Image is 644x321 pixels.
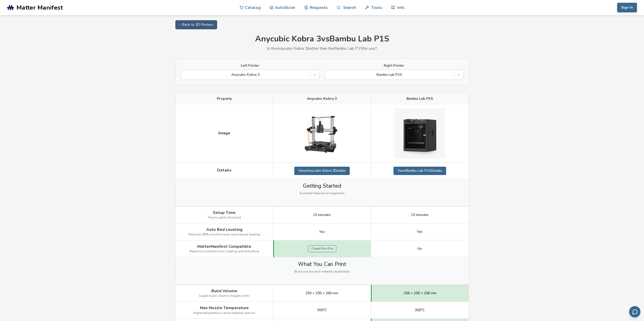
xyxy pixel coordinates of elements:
span: No [418,247,422,251]
img: Bambu Lab P1S [394,108,445,159]
span: 300°C [415,308,425,312]
span: Setup Time [213,210,236,215]
a: Create Print File [308,245,336,252]
button: Sign In [617,3,637,12]
span: 15 minutes [411,213,429,217]
input: Anycubic Kobra 3 [183,73,184,77]
span: Image [218,131,230,135]
p: Is the Anycubic Kobra 3 better than the Bambu Lab P1S for you? [175,46,469,51]
span: Details [217,168,232,172]
span: Max Nozzle Temperature [200,306,249,310]
span: Bambu Lab P1S [406,97,433,101]
span: 15 minutes [313,213,331,217]
span: Larger build volume = bigger prints [199,294,250,298]
span: 256 × 256 × 256 mm [404,291,437,295]
span: 300°C [317,308,327,312]
a: ViewBambu Lab P1SDetails [393,167,446,175]
span: 250 × 250 × 260 mm [305,291,338,295]
span: Essential features for beginners [300,192,345,195]
label: Right Printer [325,64,464,68]
span: Yes [319,230,325,234]
img: Anycubic Kobra 3 [297,108,347,159]
a: ← Back to 3D Printers [175,20,217,29]
button: Send feedback via email [629,306,640,317]
span: Removes 80% of print issues and manual leveling [189,233,260,236]
a: ViewAnycubic Kobra 3Details [294,167,350,175]
span: Build Volume [211,289,237,293]
span: Property [217,97,232,101]
label: Left Printer [181,64,320,68]
span: Yes [417,230,423,234]
span: Anycubic Kobra 3 [307,97,337,101]
span: Higher temperature = more material options [193,311,255,315]
span: Matter Manifest [16,4,63,11]
span: Build volume and material capabilities [295,270,350,274]
input: Bambu Lab P1S [327,73,328,77]
h1: Anycubic Kobra 3 vs Bambu Lab P1S [175,34,469,44]
span: MatterManifest Compatible [197,244,251,249]
span: Getting Started [303,183,341,189]
span: Ready for print files from Catalog and AutoSlicer [190,250,259,253]
span: Auto Bed Leveling [206,227,242,232]
span: What You Can Print [298,261,346,267]
span: Time to get to first print [207,216,241,219]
